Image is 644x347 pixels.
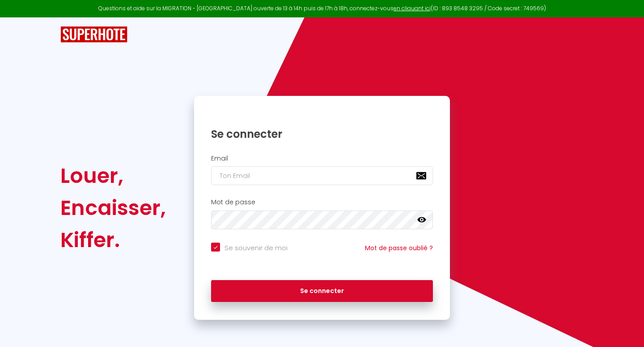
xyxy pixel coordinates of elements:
[211,127,433,141] h1: Se connecter
[394,4,431,12] a: en cliquant ici
[211,198,433,206] h2: Mot de passe
[211,280,433,302] button: Se connecter
[365,244,433,252] a: Mot de passe oublié ?
[60,192,166,224] div: Encaisser,
[211,166,433,185] input: Ton Email
[60,26,127,43] img: SuperHote logo
[60,160,166,192] div: Louer,
[211,155,433,162] h2: Email
[60,224,166,256] div: Kiffer.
